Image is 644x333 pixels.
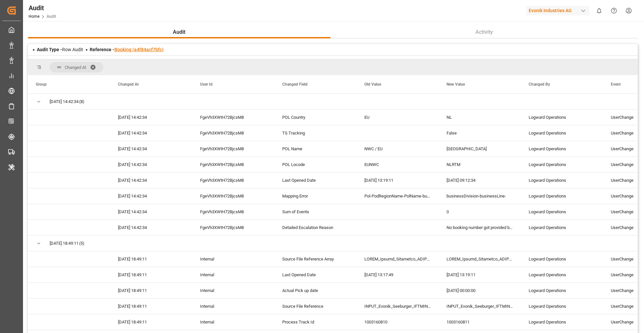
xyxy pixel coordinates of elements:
[521,251,603,267] div: Logward Operations
[110,267,192,282] div: [DATE] 18:49:11
[29,14,39,19] a: Home
[110,251,192,267] div: [DATE] 18:49:11
[521,125,603,141] div: Logward Operations
[79,94,84,109] span: (8)
[364,82,381,87] span: Old Value
[192,220,274,235] div: FgeVh3XWtH72BjcsM8
[274,251,356,267] div: Source File Reference Array
[37,46,83,53] div: Row Audit
[274,188,356,204] div: Mapping Error
[439,267,521,282] div: [DATE] 13:19:11
[356,251,439,267] div: LOREM_Ipsumd_Sitametco_ADIPIS_5115249433_72388330779812149.eli,SEDDO_Eiusmo_Temporinc_UTLABO_7772...
[36,82,47,87] span: Group
[607,3,621,18] button: Help Center
[110,188,192,204] div: [DATE] 14:42:34
[170,28,188,36] span: Audit
[50,94,79,109] span: [DATE] 14:42:34
[274,267,356,282] div: Last Opened Date
[65,65,86,70] span: Changed At
[521,314,603,330] div: Logward Operations
[29,3,56,13] div: Audit
[274,314,356,330] div: Process Track Id
[192,110,274,125] div: FgeVh3XWtH72BjcsM8
[192,125,274,141] div: FgeVh3XWtH72BjcsM8
[439,220,521,235] div: No booking number got provided by customer/forwarder
[274,110,356,125] div: POL Country
[526,6,589,15] div: Evonik Industries AG
[521,204,603,219] div: Logward Operations
[331,26,638,38] button: Activity
[439,204,521,219] div: 0
[521,283,603,298] div: Logward Operations
[90,47,164,52] span: Reference -
[356,141,439,156] div: NWC / EU
[521,299,603,314] div: Logward Operations
[473,28,495,36] span: Activity
[521,141,603,156] div: Logward Operations
[37,47,62,52] span: Audit Type -
[192,173,274,188] div: FgeVh3XWtH72BjcsM8
[110,204,192,219] div: [DATE] 14:42:34
[110,125,192,141] div: [DATE] 14:42:34
[110,141,192,156] div: [DATE] 14:42:34
[192,157,274,172] div: FgeVh3XWtH72BjcsM8
[521,157,603,172] div: Logward Operations
[192,188,274,204] div: FgeVh3XWtH72BjcsM8
[200,82,213,87] span: User Id
[274,157,356,172] div: POL Locode
[356,267,439,282] div: [DATE] 13:17:49
[110,110,192,125] div: [DATE] 14:42:34
[526,4,592,17] button: Evonik Industries AG
[356,110,439,125] div: EU
[114,47,164,52] a: Booking (a4f84acf7bfc)
[439,125,521,141] div: False
[274,299,356,314] div: Source File Reference
[274,283,356,298] div: Actual Pick up date
[110,220,192,235] div: [DATE] 14:42:34
[356,188,439,204] div: Pol-PodRegionName-PolName-businessDivision-businessLine-businessLineCode-
[356,173,439,188] div: [DATE] 13:19:11
[439,188,521,204] div: businessDivision-businessLine-
[439,157,521,172] div: NLRTM
[521,267,603,282] div: Logward Operations
[274,141,356,156] div: POL Name
[611,82,621,87] span: Event
[447,82,465,87] span: New Value
[118,82,139,87] span: Changed At
[192,204,274,219] div: FgeVh3XWtH72BjcsM8
[521,220,603,235] div: Logward Operations
[592,3,607,18] button: show 0 new notifications
[439,299,521,314] div: INPUT_Evonik_Seeburger_IFTMIN_1003160811_20250919151659086.edi
[356,314,439,330] div: 1003160810
[529,82,550,87] span: Changed By
[192,251,274,267] div: Internal
[521,173,603,188] div: Logward Operations
[282,82,308,87] span: Changed Field
[521,110,603,125] div: Logward Operations
[274,220,356,235] div: Detailed Escalation Reason
[110,173,192,188] div: [DATE] 14:42:34
[439,141,521,156] div: [GEOGRAPHIC_DATA]
[439,173,521,188] div: [DATE] 09:12:34
[110,314,192,330] div: [DATE] 18:49:11
[356,157,439,172] div: EUNWC
[192,283,274,298] div: Internal
[439,110,521,125] div: NL
[192,141,274,156] div: FgeVh3XWtH72BjcsM8
[521,188,603,204] div: Logward Operations
[28,26,331,38] button: Audit
[192,299,274,314] div: Internal
[274,125,356,141] div: TS Tracking
[439,283,521,298] div: [DATE] 00:00:00
[50,236,79,251] span: [DATE] 18:49:11
[110,283,192,298] div: [DATE] 18:49:11
[439,251,521,267] div: LOREM_Ipsumd_Sitametco_ADIPIS_1625770829_30222185896317064.eli,SEDDO_Eiusmo_Temporinc_UTLABO_1701...
[110,157,192,172] div: [DATE] 14:42:34
[274,173,356,188] div: Last Opened Date
[439,314,521,330] div: 1003160811
[110,299,192,314] div: [DATE] 18:49:11
[192,267,274,282] div: Internal
[356,299,439,314] div: INPUT_Evonik_Seeburger_IFTMIN_1003160810_20250919151651175.edi
[274,204,356,219] div: Sum of Events
[79,236,84,251] span: (5)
